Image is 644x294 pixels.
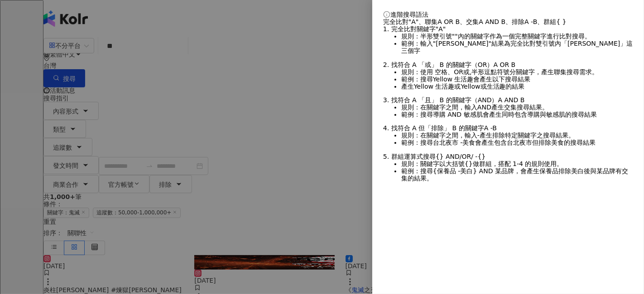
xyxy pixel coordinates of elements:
[409,18,418,25] span: "A"
[401,167,633,182] li: 範例：搜尋 ，會產生 排除 後與 有交集的結果。
[527,111,540,118] span: 導購
[383,124,633,132] div: 4. 找符合 A 但「排除」 B 的關鍵字
[596,167,615,175] span: 某品牌
[383,11,633,18] div: 進階搜尋語法
[433,40,491,47] span: "[PERSON_NAME]"
[436,25,446,33] span: "A"
[401,104,633,111] li: 規則：在關鍵字之間，輸入 產生交集搜尋結果。
[401,132,633,139] li: 規則：在關鍵字之間，輸入 產生排除特定關鍵字之搜尋結果。
[487,83,506,90] span: 生活趣
[401,68,633,76] li: 規則：使用 空格、 或 半形逗點符號分關鍵字，產生聯集搜尋需求。
[433,139,476,146] span: 台北夜市 -美食
[461,83,481,90] span: Yellow
[401,40,633,54] li: 範例：輸入 結果為完全比對雙引號內「[PERSON_NAME]」這三個字
[436,153,486,160] span: {} AND/OR/ -{}
[401,139,633,146] li: 範例：搜尋 會產生包含 但排除 的搜尋結果
[477,104,491,111] span: AND
[401,76,633,83] li: 範例：搜尋 會產生以下搜尋結果
[452,33,458,40] span: ""
[524,18,537,25] span: A -B
[433,111,483,118] span: 導購 AND 敏感肌
[477,132,480,139] span: -
[556,18,566,25] span: { }
[401,83,633,90] li: 產生 或 或 的結果
[465,160,473,167] span: {}
[401,160,633,167] li: 規則：關鍵字以大括號 做群組，搭配 1-4 的規則使用。
[433,76,474,83] span: Yellow 生活趣
[479,18,505,25] span: A AND B
[383,96,633,104] div: 3. 找符合 A 「且」 B 的關鍵字（AND）
[454,68,463,76] span: OR
[433,167,514,175] span: {保養品 -美白} AND 某品牌
[383,61,633,68] div: 2. 找符合 A 「或」 B 的關鍵字（OR）
[571,167,584,175] span: 美白
[401,111,633,118] li: 範例：搜尋 會產生同時包含 與 的搜尋結果
[414,83,455,90] span: Yellow 生活趣
[498,96,525,104] span: A AND B
[383,18,633,25] div: 完全比對 、聯集 、交集 、排除 、群組
[484,124,497,132] span: A -B
[401,33,633,40] li: 規則：半形雙引號 內的關鍵字作為一個完整關鍵字進行比對搜尋。
[494,61,516,68] span: A OR B
[383,153,633,160] div: 5. 群組運算式搜尋
[546,111,565,118] span: 敏感肌
[470,68,471,76] span: ,
[437,18,460,25] span: A OR B
[539,167,558,175] span: 保養品
[383,25,633,33] div: 1. 完全比對關鍵字
[552,139,564,146] span: 美食
[507,139,533,146] span: 台北夜市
